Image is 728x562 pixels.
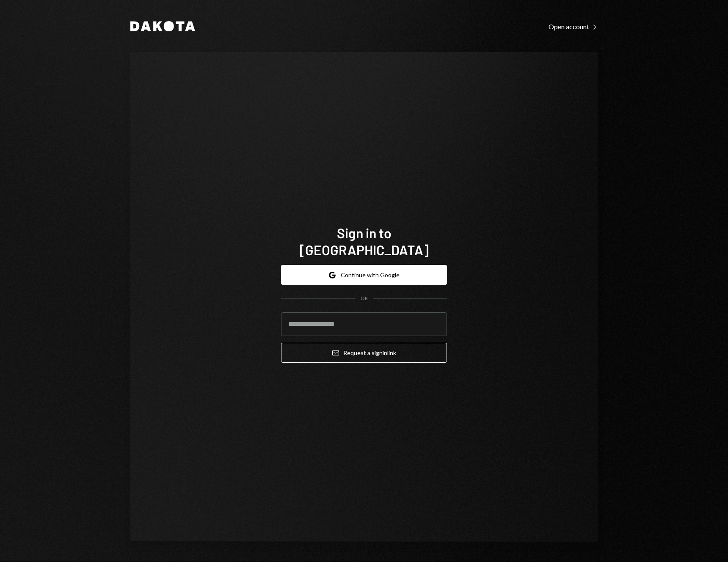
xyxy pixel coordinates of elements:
button: Request a signinlink [281,343,447,363]
div: OR [361,295,368,302]
button: Continue with Google [281,265,447,285]
h1: Sign in to [GEOGRAPHIC_DATA] [281,224,447,258]
a: Open account [549,22,598,31]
